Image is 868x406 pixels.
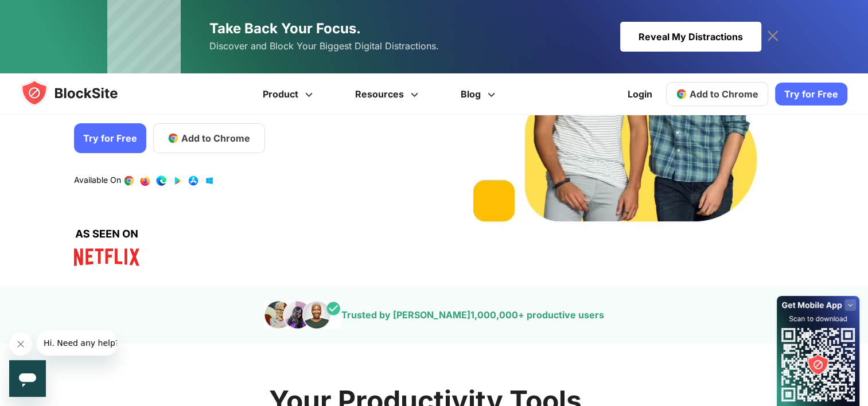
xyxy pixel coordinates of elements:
span: Discover and Block Your Biggest Digital Distractions. [209,38,439,54]
a: Login [621,80,659,108]
img: pepole images [264,300,341,329]
a: Resources [336,73,441,115]
a: Blog [441,73,518,115]
span: Take Back Your Focus. [209,20,361,37]
text: Trusted by [PERSON_NAME] + productive users [341,309,604,321]
span: Add to Chrome [690,88,758,100]
div: Reveal My Distractions [620,22,761,52]
a: Add to Chrome [666,82,768,106]
span: Hi. Need any help? [7,8,83,17]
iframe: Close message [9,333,32,356]
img: chrome-icon.svg [676,88,687,100]
a: Product [243,73,336,115]
iframe: Message from company [37,330,117,356]
iframe: Button to launch messaging window [9,360,46,397]
a: Try for Free [74,123,146,153]
a: Add to Chrome [153,123,265,153]
a: Try for Free [775,83,847,106]
img: blocksite-icon.5d769676.svg [21,79,140,107]
span: Add to Chrome [181,131,250,145]
text: Available On [74,175,121,186]
span: 1,000,000 [470,309,518,321]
